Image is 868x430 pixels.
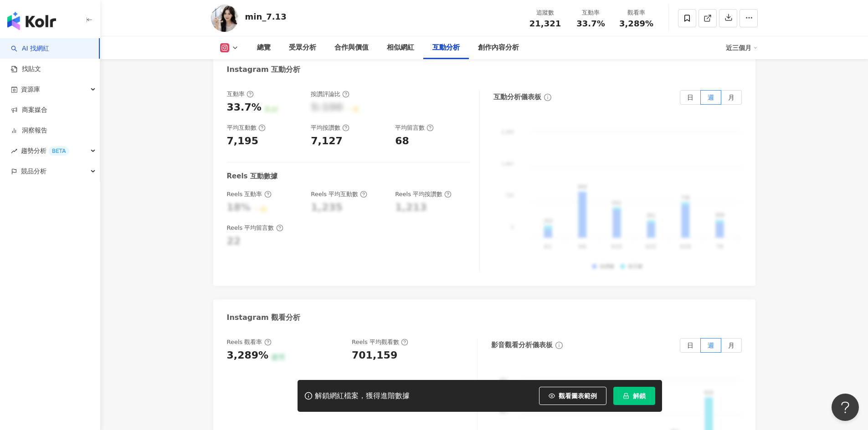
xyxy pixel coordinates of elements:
[559,392,597,400] span: 觀看圖表範例
[432,42,460,53] div: 互動分析
[728,342,734,349] span: 月
[311,134,343,148] div: 7,127
[11,65,41,74] a: 找貼文
[227,190,272,198] div: Reels 互動率
[48,147,69,156] div: BETA
[493,92,541,102] div: 互動分析儀表板
[708,342,714,349] span: 週
[576,19,605,28] span: 33.7%
[574,8,608,17] div: 互動率
[21,141,69,161] span: 趨勢分析
[311,124,349,132] div: 平均按讚數
[352,338,408,346] div: Reels 平均觀看數
[708,94,714,101] span: 週
[227,349,269,363] div: 3,289%
[633,392,646,400] span: 解鎖
[554,340,564,350] span: info-circle
[478,42,519,53] div: 創作內容分析
[539,387,606,405] button: 觀看圖表範例
[687,342,693,349] span: 日
[11,44,49,53] a: searchAI 找網紅
[11,106,47,115] a: 商案媒合
[387,42,414,53] div: 相似網紅
[315,391,410,401] div: 解鎖網紅檔案，獲得進階數據
[227,90,254,98] div: 互動率
[334,42,369,53] div: 合作與價值
[227,338,272,346] div: Reels 觀看率
[11,126,47,135] a: 洞察報告
[619,19,653,28] span: 3,289%
[395,190,452,198] div: Reels 平均按讚數
[311,190,367,198] div: Reels 平均互動數
[289,42,316,53] div: 受眾分析
[613,387,655,405] button: 解鎖
[227,172,277,181] div: Reels 互動數據
[227,313,301,323] div: Instagram 觀看分析
[7,12,56,30] img: logo
[543,92,553,102] span: info-circle
[21,79,40,100] span: 資源庫
[245,11,287,22] div: min_7.13
[21,161,46,182] span: 競品分析
[491,340,553,350] div: 影音觀看分析儀表板
[211,5,238,32] img: KOL Avatar
[311,90,349,98] div: 按讚評論比
[528,8,563,17] div: 追蹤數
[728,94,734,101] span: 月
[227,224,283,232] div: Reels 平均留言數
[227,65,301,75] div: Instagram 互動分析
[227,101,262,115] div: 33.7%
[395,134,409,148] div: 68
[623,393,629,399] span: lock
[227,134,259,148] div: 7,195
[395,124,434,132] div: 平均留言數
[257,42,271,53] div: 總覽
[687,94,693,101] span: 日
[726,40,758,55] div: 近三個月
[529,19,561,28] span: 21,321
[11,148,17,154] span: rise
[352,349,397,363] div: 701,159
[619,8,654,17] div: 觀看率
[227,124,266,132] div: 平均互動數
